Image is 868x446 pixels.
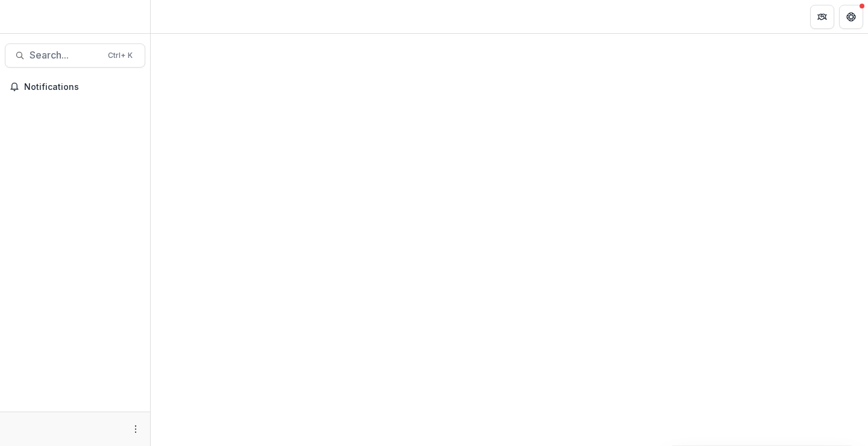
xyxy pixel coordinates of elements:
[839,5,863,29] button: Get Help
[105,49,135,62] div: Ctrl + K
[156,8,207,25] nav: breadcrumb
[30,49,101,61] span: Search...
[5,77,145,97] button: Notifications
[128,422,143,436] button: More
[5,43,145,68] button: Search...
[24,82,140,92] span: Notifications
[810,5,834,29] button: Partners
